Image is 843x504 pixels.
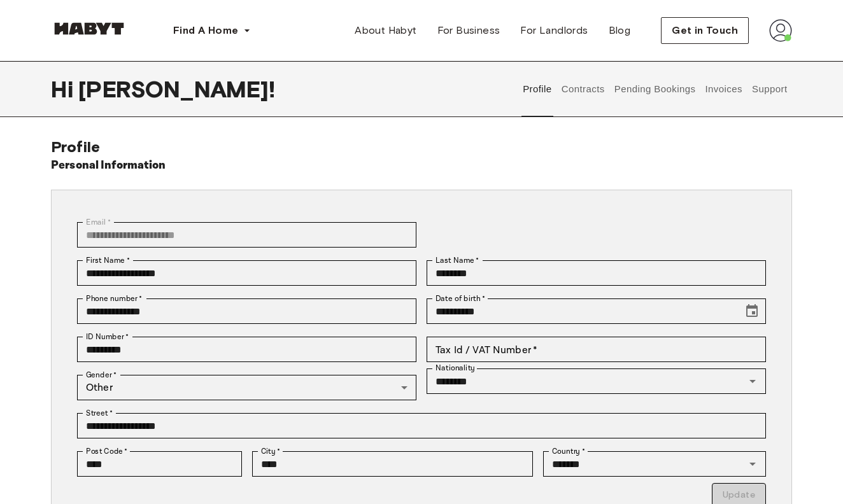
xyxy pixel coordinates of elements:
label: Street [86,407,113,419]
label: First Name [86,255,130,266]
label: Post Code [86,445,128,457]
h6: Personal Information [51,157,166,174]
label: City [261,445,281,457]
a: Blog [599,18,641,43]
span: [PERSON_NAME] ! [78,76,275,102]
a: For Business [427,18,511,43]
div: Other [77,375,416,400]
button: Get in Touch [661,17,749,44]
label: Last Name [436,255,479,266]
label: Date of birth [436,293,485,304]
img: avatar [769,19,792,42]
button: Invoices [704,61,744,117]
span: Hi [51,76,78,102]
label: Email [86,216,111,228]
button: Contracts [560,61,606,117]
label: Nationality [436,363,475,374]
span: For Business [437,23,500,38]
div: You can't change your email address at the moment. Please reach out to customer support in case y... [77,222,416,248]
button: Pending Bookings [613,61,697,117]
button: Choose date, selected date is Jan 8, 2003 [739,298,765,324]
label: Phone number [86,293,143,304]
div: user profile tabs [518,61,792,117]
label: Gender [86,369,117,381]
label: ID Number [86,331,129,342]
span: Get in Touch [672,23,738,38]
img: Habyt [51,22,127,35]
span: Blog [609,23,631,38]
span: Find A Home [173,23,238,38]
button: Find A Home [163,18,261,43]
span: Profile [51,137,100,156]
button: Profile [521,61,554,117]
a: About Habyt [344,18,427,43]
a: For Landlords [510,18,598,43]
label: Country [552,445,585,457]
button: Open [744,455,762,473]
button: Support [750,61,789,117]
button: Open [744,372,762,390]
span: For Landlords [520,23,588,38]
span: About Habyt [355,23,416,38]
